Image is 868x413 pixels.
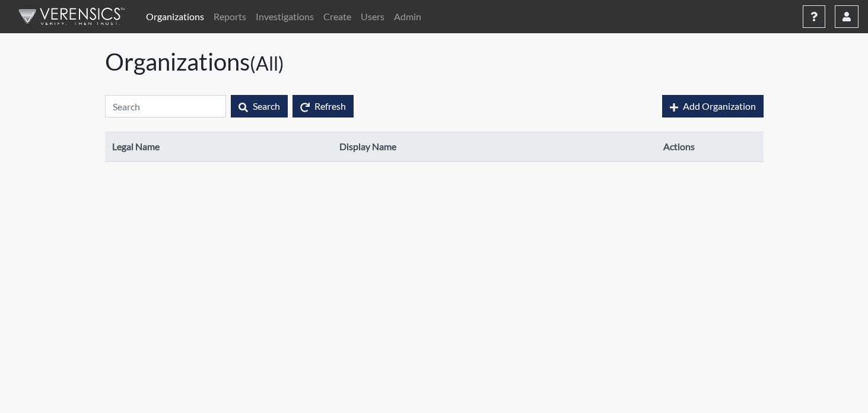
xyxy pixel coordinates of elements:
[319,5,356,28] a: Create
[389,5,426,28] a: Admin
[105,132,333,162] th: Legal Name
[292,95,354,117] button: Refresh
[253,100,280,112] span: Search
[231,95,288,117] button: Search
[356,5,389,28] a: Users
[251,5,319,28] a: Investigations
[105,47,764,76] h1: Organizations
[105,95,226,117] input: Search
[332,132,595,162] th: Display Name
[250,52,284,75] small: (All)
[662,95,764,117] button: Add Organization
[314,100,346,112] span: Refresh
[141,5,209,28] a: Organizations
[595,132,764,162] th: Actions
[209,5,251,28] a: Reports
[683,100,756,112] span: Add Organization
